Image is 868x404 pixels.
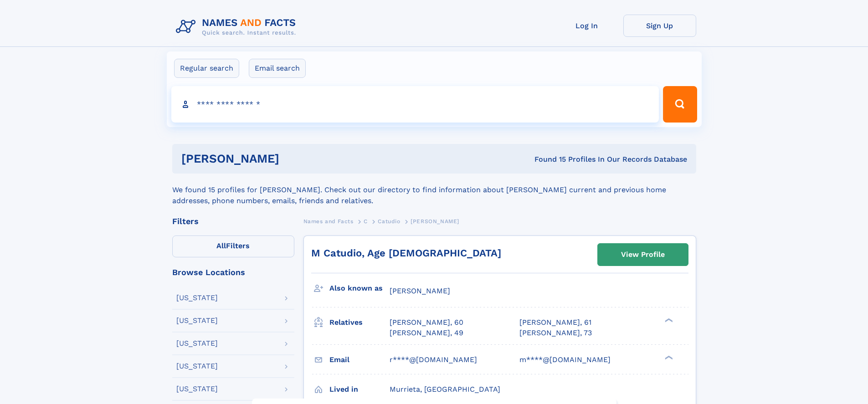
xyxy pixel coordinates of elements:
[663,317,673,323] div: ❯
[550,15,623,37] a: Log In
[172,15,303,39] img: Logo Names and Facts
[623,15,696,37] a: Sign Up
[249,59,306,78] label: Email search
[598,244,688,266] a: View Profile
[364,218,368,225] span: C
[519,328,592,338] a: [PERSON_NAME], 73
[378,218,400,225] span: Catudio
[176,385,218,393] div: [US_STATE]
[172,235,294,257] label: Filters
[329,352,390,368] h3: Email
[390,286,450,295] span: [PERSON_NAME]
[329,382,390,397] h3: Lived in
[176,340,218,347] div: [US_STATE]
[172,268,294,276] div: Browse Locations
[663,354,673,360] div: ❯
[172,217,294,225] div: Filters
[216,241,226,250] span: All
[174,59,239,78] label: Regular search
[329,315,390,330] h3: Relatives
[364,215,368,227] a: C
[329,281,390,296] h3: Also known as
[171,86,659,123] input: search input
[176,363,218,370] div: [US_STATE]
[311,247,501,259] a: M Catudio, Age [DEMOGRAPHIC_DATA]
[390,328,463,338] a: [PERSON_NAME], 49
[519,317,591,327] a: [PERSON_NAME], 61
[176,294,218,302] div: [US_STATE]
[407,154,687,164] div: Found 15 Profiles In Our Records Database
[176,317,218,324] div: [US_STATE]
[390,385,500,394] span: Murrieta, [GEOGRAPHIC_DATA]
[621,244,665,265] div: View Profile
[378,215,400,227] a: Catudio
[411,218,459,225] span: [PERSON_NAME]
[663,86,697,123] button: Search Button
[172,174,696,206] div: We found 15 profiles for [PERSON_NAME]. Check out our directory to find information about [PERSON...
[181,153,407,164] h1: [PERSON_NAME]
[390,317,463,327] a: [PERSON_NAME], 60
[303,215,354,227] a: Names and Facts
